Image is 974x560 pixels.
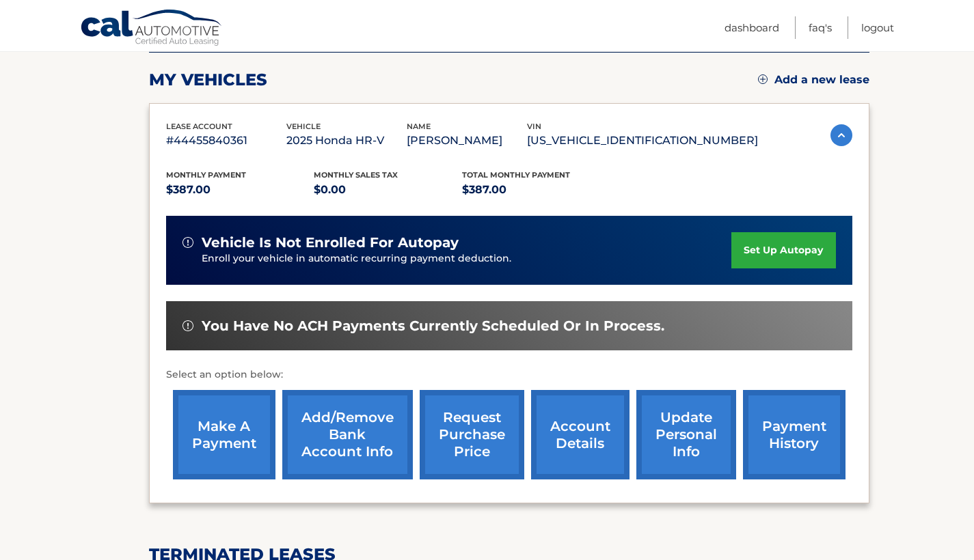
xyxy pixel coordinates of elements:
[282,390,413,479] a: Add/Remove bank account info
[531,390,630,479] a: account details
[166,180,314,199] p: $387.00
[286,122,321,131] span: vehicle
[731,232,835,268] a: set up autopay
[202,234,459,251] span: vehicle is not enrolled for autopay
[166,170,246,180] span: Monthly Payment
[527,122,541,131] span: vin
[758,73,869,87] a: Add a new lease
[166,122,232,131] span: lease account
[758,74,768,84] img: add.svg
[166,131,286,150] p: #44455840361
[182,320,193,331] img: alert-white.svg
[202,318,664,335] span: You have no ACH payments currently scheduled or in process.
[314,170,398,180] span: Monthly sales Tax
[166,367,852,383] p: Select an option below:
[462,170,570,180] span: Total Monthly Payment
[202,251,732,266] p: Enroll your vehicle in automatic recurring payment deduction.
[636,390,736,479] a: update personal info
[173,390,275,479] a: make a payment
[314,180,462,199] p: $0.00
[861,16,894,39] a: Logout
[743,390,846,479] a: payment history
[80,9,224,48] a: Cal Automotive
[407,122,431,131] span: name
[462,180,610,199] p: $387.00
[527,131,758,150] p: [US_VEHICLE_IDENTIFICATION_NUMBER]
[420,390,524,479] a: request purchase price
[725,16,779,39] a: Dashboard
[286,131,407,150] p: 2025 Honda HR-V
[182,237,193,248] img: alert-white.svg
[407,131,527,150] p: [PERSON_NAME]
[809,16,832,39] a: FAQ's
[149,70,267,90] h2: my vehicles
[830,124,852,146] img: accordion-active.svg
